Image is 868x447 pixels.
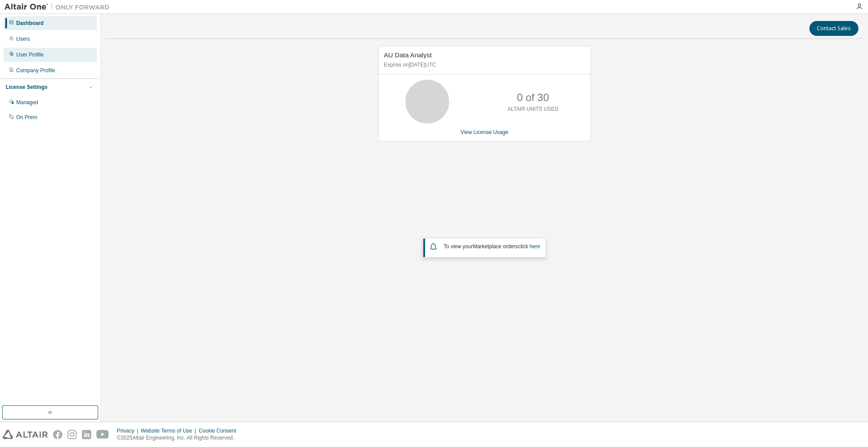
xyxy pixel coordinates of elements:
img: linkedin.svg [82,430,91,439]
div: Cookie Consent [198,427,241,434]
p: 0 of 30 [517,90,549,105]
div: Dashboard [16,20,44,27]
div: User Profile [16,51,44,58]
div: Company Profile [16,67,55,74]
p: © 2025 Altair Engineering, Inc. All Rights Reserved. [117,434,241,442]
div: Website Terms of Use [141,427,198,434]
a: View License Usage [461,129,508,135]
div: Users [16,35,30,42]
div: License Settings [6,84,47,91]
img: youtube.svg [96,430,109,439]
button: Contact Sales [809,21,858,36]
p: Expires on [DATE] UTC [384,61,583,69]
span: AU Data Analyst [384,51,432,59]
img: Altair One [4,3,114,11]
p: ALTAIR UNITS USED [507,106,558,113]
div: Managed [16,99,38,106]
img: facebook.svg [53,430,62,439]
img: altair_logo.svg [3,430,48,439]
img: instagram.svg [67,430,77,439]
div: On Prem [16,114,37,121]
a: here [529,243,540,250]
span: To view your click [443,243,540,250]
div: Privacy [117,427,141,434]
em: Marketplace orders [473,243,518,250]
